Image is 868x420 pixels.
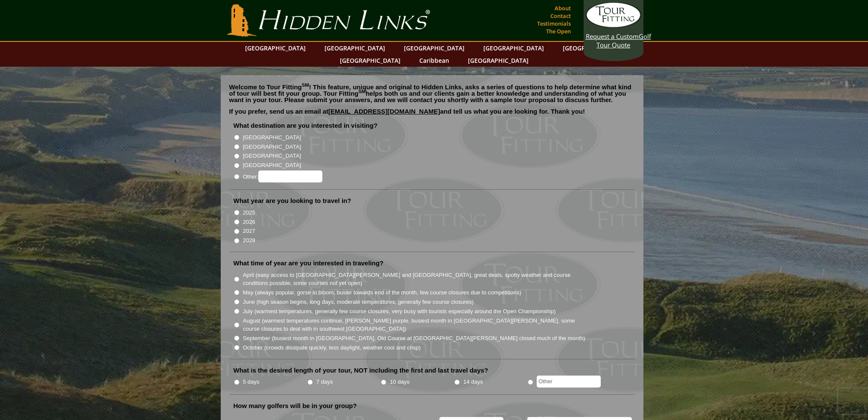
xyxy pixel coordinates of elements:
[243,152,301,160] label: [GEOGRAPHIC_DATA]
[243,143,301,151] label: [GEOGRAPHIC_DATA]
[328,108,440,115] a: [EMAIL_ADDRESS][DOMAIN_NAME]
[359,89,366,94] sup: SM
[229,108,635,121] p: If you prefer, send us an email at and tell us what you are looking for. Thank you!
[243,209,255,217] label: 2025
[243,378,260,386] label: 5 days
[243,344,421,352] label: October (crowds dissipate quickly, less daylight, weather cool and crisp)
[415,54,453,67] a: Caribbean
[535,18,573,29] a: Testimonials
[241,42,310,54] a: [GEOGRAPHIC_DATA]
[243,288,521,297] label: May (always popular, gorse in bloom, busier towards end of the month, few course closures due to ...
[552,2,573,14] a: About
[243,161,301,170] label: [GEOGRAPHIC_DATA]
[390,378,409,386] label: 10 days
[537,376,601,388] input: Other
[243,298,474,306] label: June (high season begins, long days, moderate temperatures, generally few course closures)
[544,25,573,37] a: The Open
[400,42,469,54] a: [GEOGRAPHIC_DATA]
[258,170,322,182] input: Other:
[463,378,483,386] label: 14 days
[320,42,389,54] a: [GEOGRAPHIC_DATA]
[558,42,628,54] a: [GEOGRAPHIC_DATA]
[229,84,635,103] p: Welcome to Tour Fitting ! This feature, unique and original to Hidden Links, asks a series of que...
[548,10,573,22] a: Contact
[234,197,351,205] label: What year are you looking to travel in?
[243,334,585,343] label: September (busiest month in [GEOGRAPHIC_DATA], Old Course at [GEOGRAPHIC_DATA][PERSON_NAME] close...
[243,236,255,245] label: 2028
[243,170,322,182] label: Other:
[234,402,357,410] label: How many golfers will be in your group?
[464,54,533,67] a: [GEOGRAPHIC_DATA]
[243,133,301,142] label: [GEOGRAPHIC_DATA]
[479,42,548,54] a: [GEOGRAPHIC_DATA]
[302,82,309,88] sup: SM
[234,259,384,267] label: What time of year are you interested in traveling?
[336,54,405,67] a: [GEOGRAPHIC_DATA]
[316,378,333,386] label: 7 days
[243,227,255,235] label: 2027
[234,366,488,375] label: What is the desired length of your tour, NOT including the first and last travel days?
[234,121,378,130] label: What destination are you interested in visiting?
[243,271,586,288] label: April (easy access to [GEOGRAPHIC_DATA][PERSON_NAME] and [GEOGRAPHIC_DATA], great deals, spotty w...
[586,2,641,49] a: Request a CustomGolf Tour Quote
[243,307,556,316] label: July (warmest temperatures, generally few course closures, very busy with tourists especially aro...
[586,32,639,41] span: Request a Custom
[243,218,255,226] label: 2026
[243,317,586,333] label: August (warmest temperatures continue, [PERSON_NAME] purple, busiest month in [GEOGRAPHIC_DATA][P...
